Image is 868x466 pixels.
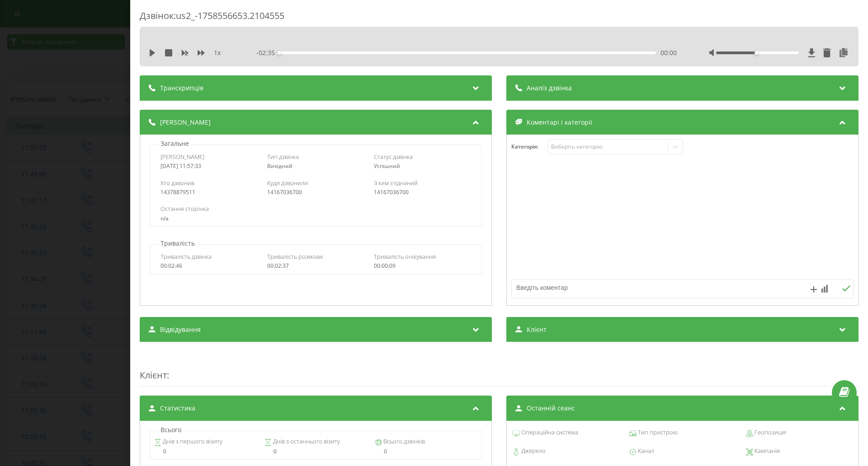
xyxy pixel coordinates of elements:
h4: Категорія : [511,144,547,150]
div: Виберіть категорію [551,143,664,150]
span: Останній сеанс [527,404,575,413]
p: Тривалість [158,239,197,248]
span: Аналіз дзвінка [527,84,572,93]
span: Канал [637,447,654,456]
span: [PERSON_NAME] [160,153,204,161]
div: [DATE] 11:57:33 [160,163,258,169]
p: Всього [158,425,184,434]
span: Всього дзвінків [382,437,425,446]
span: Кампанія [753,447,780,456]
span: 00:00 [660,48,677,57]
span: Клієнт [527,325,547,334]
span: [PERSON_NAME] [160,118,211,127]
span: Остання сторінка [160,205,209,213]
div: 00:00:09 [374,263,471,269]
span: Операційна система [520,428,578,437]
div: Accessibility label [755,51,759,55]
div: 14378879511 [160,189,258,196]
div: 14167036700 [374,189,471,196]
span: Коментарі і категорії [527,118,592,127]
span: Вихідний [267,162,292,170]
div: 0 [375,448,477,455]
div: Дзвінок : us2_-1758556653.2104555 [140,9,859,27]
span: Статус дзвінка [374,153,413,161]
span: Днів з першого візиту [161,437,222,446]
span: Куди дзвонили [267,179,308,187]
span: Клієнт [140,369,167,381]
span: Тривалість розмови [267,252,323,261]
p: Загальне [158,139,191,148]
span: З ким з'єднаний [374,179,418,187]
div: n/a [160,215,471,222]
span: - 02:35 [256,48,279,57]
span: Тип пристрою [637,428,678,437]
span: Тривалість дзвінка [160,252,212,261]
div: : [140,351,859,387]
div: 00:02:37 [267,263,364,269]
span: Успішний [374,162,400,170]
div: Accessibility label [278,51,281,55]
div: 0 [264,448,367,455]
span: Статистика [160,404,195,413]
span: Тип дзвінка [267,153,299,161]
span: Транскрипція [160,84,203,93]
span: Хто дзвонив [160,179,194,187]
div: 14167036700 [267,189,364,196]
div: 0 [154,448,257,455]
span: Днів з останнього візиту [272,437,340,446]
span: Тривалість очікування [374,252,436,261]
span: Відвідування [160,325,201,334]
span: Геопозиція [753,428,786,437]
span: 1 x [214,48,221,57]
div: 00:02:46 [160,263,258,269]
span: Джерело [520,447,546,456]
